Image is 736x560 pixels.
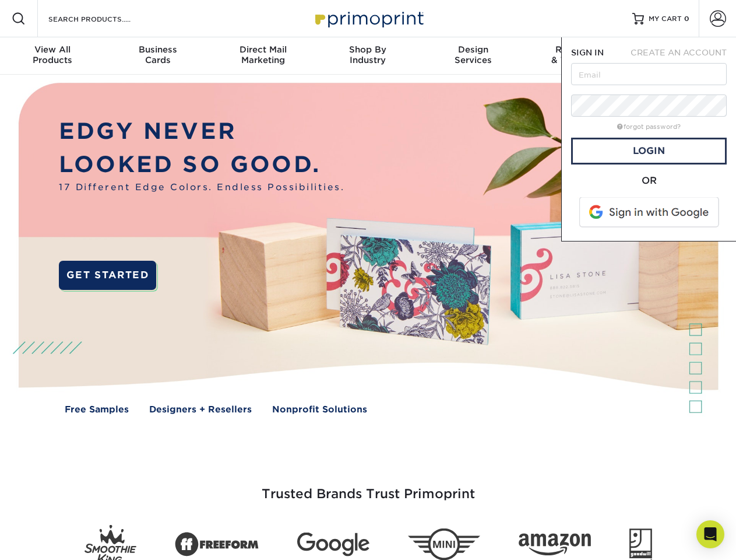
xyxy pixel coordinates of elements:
div: Cards [105,44,210,65]
span: SIGN IN [571,48,604,57]
div: Industry [315,44,420,65]
a: Shop ByIndustry [315,37,420,75]
span: Shop By [315,44,420,55]
a: forgot password? [617,123,681,131]
a: Nonprofit Solutions [272,403,367,416]
div: Open Intercom Messenger [696,520,724,548]
a: Direct MailMarketing [210,37,315,75]
h3: Trusted Brands Trust Primoprint [27,459,709,516]
span: Direct Mail [210,44,315,55]
div: Marketing [210,44,315,65]
span: Design [421,44,526,55]
a: DesignServices [421,37,526,75]
span: 0 [684,15,689,23]
span: CREATE AN ACCOUNT [631,48,727,57]
span: Resources [526,44,631,55]
p: EDGY NEVER [59,115,344,148]
img: Google [297,533,369,556]
a: Free Samples [65,403,129,416]
a: Login [571,138,727,164]
img: Amazon [519,534,591,556]
span: 17 Different Edge Colors. Endless Possibilities. [59,181,344,194]
input: SEARCH PRODUCTS..... [47,12,161,26]
span: MY CART [649,14,682,24]
img: Goodwill [629,528,652,560]
a: Designers + Resellers [149,403,252,416]
div: OR [571,174,727,188]
div: & Templates [526,44,631,65]
a: BusinessCards [105,37,210,75]
p: LOOKED SO GOOD. [59,148,344,181]
a: GET STARTED [59,261,156,290]
a: Resources& Templates [526,37,631,75]
img: Primoprint [310,6,427,31]
div: Services [421,44,526,65]
span: Business [105,44,210,55]
input: Email [571,63,727,85]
